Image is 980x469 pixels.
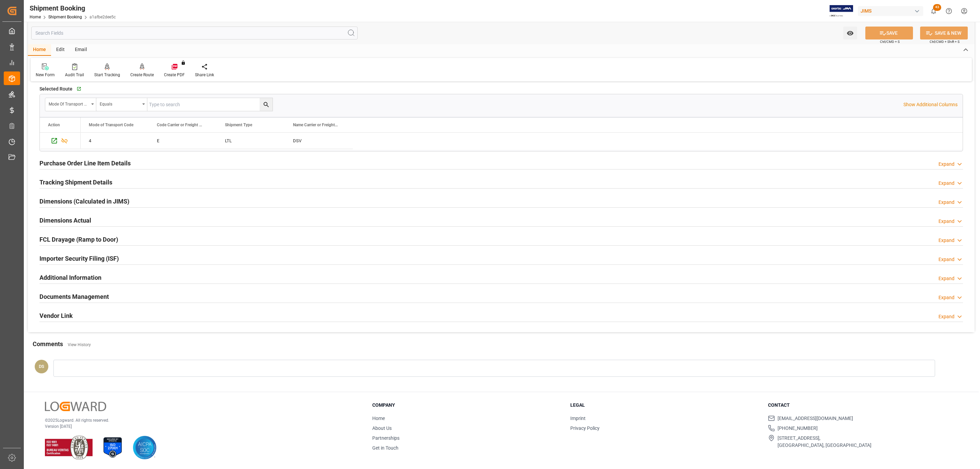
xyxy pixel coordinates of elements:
[768,402,958,409] h3: Contact
[45,423,355,430] p: Version [DATE]
[880,39,900,44] span: Ctrl/CMD + S
[195,72,214,78] div: Share Link
[372,435,399,441] a: Partnerships
[372,445,398,451] a: Get in Touch
[45,436,93,459] img: ISO 9001 & ISO 14001 Certification
[89,123,133,127] span: Mode of Transport Code
[130,72,154,78] div: Create Route
[45,98,96,111] button: open menu
[133,436,157,459] img: AICPA SOC
[938,237,954,244] div: Expand
[39,235,118,244] h2: FCL Drayage (Ramp to Door)
[81,133,353,149] div: Press SPACE to select this row.
[372,416,385,421] a: Home
[30,3,116,13] div: Shipment Booking
[225,123,252,127] span: Shipment Type
[96,98,147,111] button: open menu
[938,180,954,187] div: Expand
[930,39,960,44] span: Ctrl/CMD + Shift + S
[81,133,149,149] div: 4
[570,416,586,421] a: Imprint
[372,425,392,431] a: About Us
[260,98,273,111] button: search button
[285,133,353,149] div: DSV
[778,435,871,449] span: [STREET_ADDRESS], [GEOGRAPHIC_DATA], [GEOGRAPHIC_DATA]
[39,364,44,369] span: DS
[39,216,91,225] h2: Dimensions Actual
[217,133,285,149] div: LTL
[39,159,131,168] h2: Purchase Order Line Item Details
[941,3,957,19] button: Help Center
[39,254,119,263] h2: Importer Security Filing (ISF)
[843,27,857,39] button: open menu
[94,72,120,78] div: Start Tracking
[101,436,125,459] img: ISO 27001 Certification
[68,342,91,347] a: View History
[920,27,968,39] button: SAVE & NEW
[28,44,51,56] div: Home
[293,123,339,127] span: Name Carrier or Freight Forwarder
[372,402,562,409] h3: Company
[903,101,958,108] p: Show Additional Columns
[157,123,202,127] span: Code Carrier or Freight Forwarder
[65,72,84,78] div: Audit Trail
[45,402,106,411] img: Logward Logo
[36,72,55,78] div: New Form
[938,161,954,168] div: Expand
[70,44,92,56] div: Email
[865,27,913,39] button: SAVE
[830,5,853,17] img: Exertis%20JAM%20-%20Email%20Logo.jpg_1722504956.jpg
[938,275,954,282] div: Expand
[938,256,954,263] div: Expand
[39,178,112,187] h2: Tracking Shipment Details
[49,99,89,107] div: Mode of Transport Code
[45,417,355,423] p: © 2025 Logward. All rights reserved.
[39,85,72,93] span: Selected Route
[48,15,82,19] a: Shipment Booking
[48,123,60,127] div: Action
[938,313,954,320] div: Expand
[926,3,941,19] button: show 43 new notifications
[39,197,129,206] h2: Dimensions (Calculated in JIMS)
[39,273,101,282] h2: Additional Information
[100,99,140,107] div: Equals
[570,425,600,431] a: Privacy Policy
[40,133,81,149] div: Press SPACE to select this row.
[30,15,41,19] a: Home
[149,133,217,149] div: E
[938,294,954,301] div: Expand
[33,339,63,349] h2: Comments
[858,4,926,17] button: JIMS
[858,6,923,16] div: JIMS
[147,98,273,111] input: Type to search
[778,415,853,422] span: [EMAIL_ADDRESS][DOMAIN_NAME]
[51,44,70,56] div: Edit
[570,402,760,409] h3: Legal
[938,218,954,225] div: Expand
[39,292,109,301] h2: Documents Management
[778,425,818,432] span: [PHONE_NUMBER]
[933,4,941,11] span: 43
[938,199,954,206] div: Expand
[39,311,73,320] h2: Vendor Link
[31,27,358,39] input: Search Fields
